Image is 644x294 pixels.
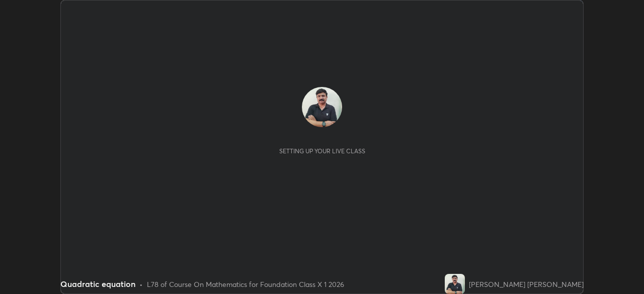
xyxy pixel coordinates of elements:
img: 3f6f0e4d6c5b4ce592106cb56bccfedf.jpg [302,87,342,127]
div: Setting up your live class [279,147,365,155]
div: L78 of Course On Mathematics for Foundation Class X 1 2026 [147,279,344,289]
img: 3f6f0e4d6c5b4ce592106cb56bccfedf.jpg [445,274,465,294]
div: • [139,279,143,289]
div: [PERSON_NAME] [PERSON_NAME] [469,279,584,289]
div: Quadratic equation [60,278,135,290]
